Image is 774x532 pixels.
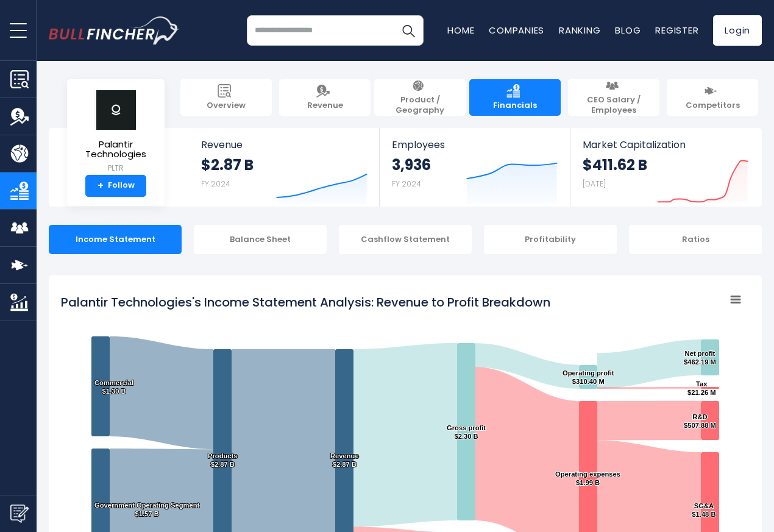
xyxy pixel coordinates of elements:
span: CEO Salary / Employees [574,95,653,116]
strong: + [98,180,104,191]
a: Ranking [559,24,600,37]
text: Government Operating Segment $1.57 B [94,502,199,517]
strong: 3,936 [392,155,431,174]
div: Balance Sheet [194,225,327,254]
div: Ratios [629,225,762,254]
strong: $2.87 B [201,155,254,174]
div: Income Statement [49,225,182,254]
small: FY 2024 [201,179,230,189]
text: Operating profit $310.40 M [563,369,614,385]
span: Palantir Technologies [77,140,155,160]
a: Competitors [667,79,758,116]
a: Employees 3,936 FY 2024 [380,128,569,207]
button: Search [393,15,424,46]
small: FY 2024 [392,179,421,189]
a: Login [713,15,762,46]
span: Employees [392,139,557,151]
a: Register [655,24,698,37]
tspan: Palantir Technologies's Income Statement Analysis: Revenue to Profit Breakdown [61,294,550,311]
small: PLTR [77,163,155,174]
text: R&D $507.88 M [684,413,716,429]
text: Commercial $1.30 B [94,379,133,395]
span: Market Capitalization [583,139,748,151]
a: Palantir Technologies PLTR [76,89,155,175]
a: Market Capitalization $411.62 B [DATE] [570,128,761,207]
img: bullfincher logo [49,16,180,44]
small: [DATE] [583,179,606,189]
text: Revenue $2.87 B [330,452,359,468]
div: Cashflow Statement [339,225,472,254]
text: Net profit $462.19 M [684,350,716,366]
span: Revenue [201,139,367,151]
a: Overview [180,79,272,116]
span: Competitors [686,101,740,111]
a: Revenue $2.87 B FY 2024 [189,128,380,207]
a: Companies [489,24,544,37]
span: Overview [207,101,246,111]
a: Home [447,24,474,37]
a: Blog [615,24,641,37]
text: Gross profit $2.30 B [447,424,486,440]
a: Financials [469,79,561,116]
a: Product / Geography [374,79,466,116]
span: Financials [493,101,537,111]
span: Revenue [307,101,343,111]
div: Profitability [484,225,617,254]
span: Product / Geography [380,95,460,116]
a: +Follow [85,175,146,197]
strong: $411.62 B [583,155,647,174]
a: CEO Salary / Employees [568,79,659,116]
text: Products $2.87 B [208,452,238,468]
a: Revenue [279,79,371,116]
text: Tax $21.26 M [687,380,716,396]
a: Go to homepage [49,16,180,44]
text: Operating expenses $1.99 B [555,470,620,486]
text: SG&A $1.48 B [692,502,715,518]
